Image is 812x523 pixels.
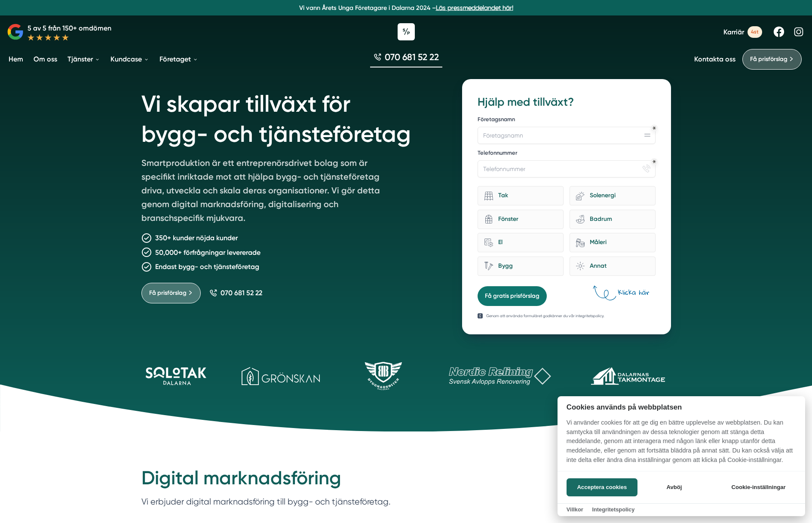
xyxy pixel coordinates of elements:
a: Villkor [567,506,583,513]
button: Cookie-inställningar [721,478,796,496]
p: Vi använder cookies för att ge dig en bättre upplevelse av webbplatsen. Du kan samtycka till anvä... [558,418,805,471]
a: Integritetspolicy [592,506,634,513]
button: Avböj [640,478,708,496]
button: Acceptera cookies [567,478,637,496]
h2: Cookies används på webbplatsen [558,403,805,411]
